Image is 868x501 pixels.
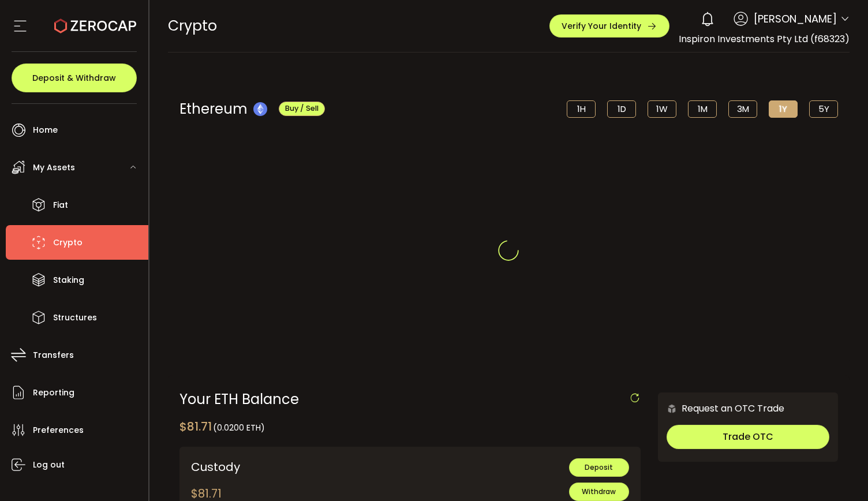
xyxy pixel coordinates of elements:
[53,272,84,289] span: Staking
[33,347,74,364] span: Transfers
[53,309,97,326] span: Structures
[12,63,137,92] button: Deposit & Withdraw
[33,384,74,401] span: Reporting
[33,122,58,139] span: Home
[33,457,65,473] span: Log out
[33,159,75,176] span: My Assets
[53,197,68,214] span: Fiat
[33,422,84,439] span: Preferences
[32,74,116,82] span: Deposit & Withdraw
[53,234,83,251] span: Crypto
